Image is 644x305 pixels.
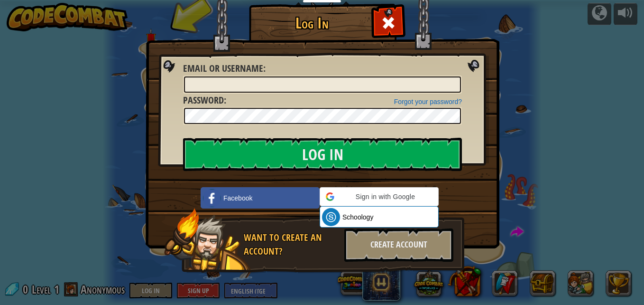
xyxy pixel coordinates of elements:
[183,138,462,171] input: Log In
[183,62,263,75] span: Email or Username
[183,62,266,76] label: :
[203,189,221,207] img: facebook_small.png
[183,94,226,107] label: :
[342,212,373,222] span: Schoology
[338,192,432,201] span: Sign in with Google
[344,229,453,262] div: Create Account
[251,15,372,31] h1: Log In
[244,231,339,258] div: Want to create an account?
[322,208,340,226] img: schoology.png
[183,94,224,106] span: Password
[394,98,462,105] a: Forgot your password?
[223,193,252,203] span: Facebook
[320,187,439,206] div: Sign in with Google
